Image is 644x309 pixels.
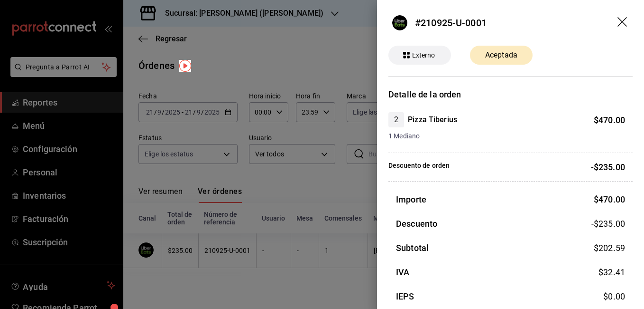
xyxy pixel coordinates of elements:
[603,291,625,301] span: $ 0.00
[388,114,404,126] span: 2
[408,50,439,60] span: Externo
[388,161,450,174] p: Descuento de orden
[179,60,191,72] img: Tooltip marker
[591,161,625,174] p: -$235.00
[598,267,625,277] span: $ 32.41
[396,193,426,206] h3: Importe
[408,114,457,126] h4: Pizza Tiberius
[594,243,625,253] span: $ 202.59
[388,131,625,141] span: 1 Mediano
[396,241,429,254] h3: Subtotal
[594,194,625,204] span: $ 470.00
[591,217,625,230] span: -$235.00
[617,17,629,29] button: drag
[594,115,625,125] span: $ 470.00
[396,290,414,303] h3: IEPS
[388,88,633,101] h3: Detalle de la orden
[479,49,523,61] span: Aceptada
[396,217,437,230] h3: Descuento
[415,16,487,30] div: #210925-U-0001
[396,266,409,279] h3: IVA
